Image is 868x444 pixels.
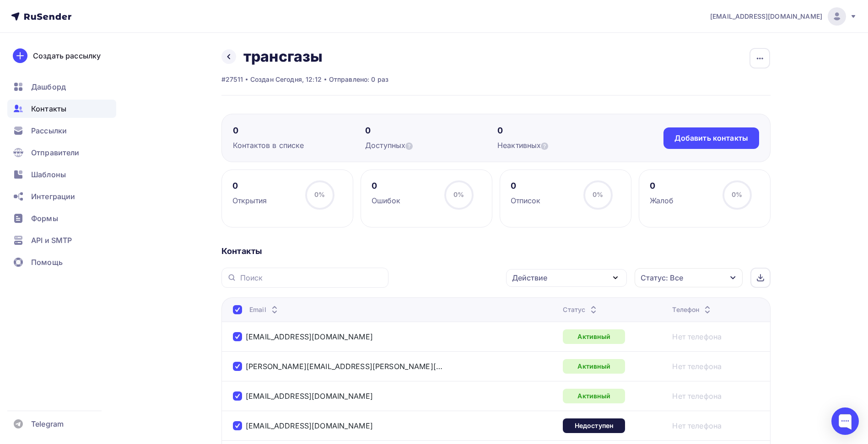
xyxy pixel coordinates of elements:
a: Формы [7,209,116,227]
button: Статус: Все [634,268,743,288]
input: Поиск [240,273,383,283]
span: Интеграции [31,191,75,202]
a: Нет телефона [672,391,722,402]
div: Недоступен [563,418,625,433]
a: Дашборд [7,78,116,96]
span: Отправители [31,147,80,158]
a: [EMAIL_ADDRESS][DOMAIN_NAME] [246,391,373,401]
span: 0% [453,190,464,198]
div: Доступных [365,140,497,151]
div: 0 [511,180,541,191]
span: Помощь [31,257,63,268]
div: 0 [650,180,674,191]
div: #27511 [221,75,243,84]
div: Телефон [672,305,713,314]
span: Дашборд [31,81,66,92]
a: [EMAIL_ADDRESS][DOMAIN_NAME] [246,421,373,430]
div: Статус: Все [641,272,683,283]
div: Отписок [511,195,541,206]
span: Формы [31,213,58,224]
div: 0 [233,125,365,136]
div: Отправлено: 0 раз [329,75,388,84]
div: Создать рассылку [33,50,101,61]
button: Действие [506,269,627,287]
div: Контакты [221,246,771,257]
span: API и SMTP [31,235,72,246]
div: Создан Сегодня, 12:12 [250,75,322,84]
div: Активный [563,329,625,344]
h2: трансгазы [243,48,323,66]
div: Активный [563,389,625,403]
span: Рассылки [31,125,67,136]
span: 0% [593,190,603,198]
span: Шаблоны [31,169,66,180]
a: Шаблоны [7,165,116,184]
div: Действие [512,272,547,283]
div: Неактивных [497,140,630,151]
div: 0 [232,180,267,191]
a: Отправители [7,143,116,162]
div: 0 [372,180,401,191]
div: Контактов в списке [233,140,365,151]
a: [EMAIL_ADDRESS][DOMAIN_NAME] [246,332,373,341]
div: Открытия [232,195,267,206]
div: Ошибок [372,195,401,206]
span: Telegram [31,418,64,429]
a: Нет телефона [672,361,722,372]
div: Статус [563,305,599,314]
span: [EMAIL_ADDRESS][DOMAIN_NAME] [710,12,822,21]
a: Нет телефона [672,420,722,431]
span: 0% [732,190,742,198]
span: Контакты [31,103,66,114]
div: Добавить контакты [674,133,748,143]
a: [PERSON_NAME][EMAIL_ADDRESS][PERSON_NAME][DOMAIN_NAME] [246,362,442,371]
a: Контакты [7,100,116,118]
span: 0% [314,190,325,198]
div: 0 [365,125,497,136]
a: [EMAIL_ADDRESS][DOMAIN_NAME] [710,7,857,26]
div: Жалоб [650,195,674,206]
div: 0 [497,125,630,136]
a: Рассылки [7,122,116,140]
div: Email [249,305,280,314]
div: Активный [563,359,625,374]
a: Нет телефона [672,331,722,342]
